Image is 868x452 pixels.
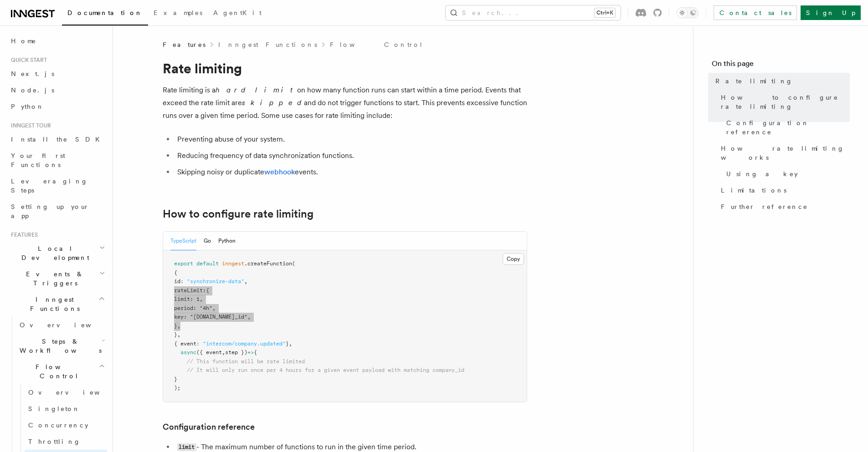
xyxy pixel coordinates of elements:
span: : [190,296,193,302]
p: Rate limiting is a on how many function runs can start within a time period. Events that exceed t... [163,84,527,122]
span: , [200,296,203,302]
a: Setting up your app [7,198,107,224]
span: export [174,260,193,267]
span: ({ event [196,349,222,356]
span: Throttling [28,438,81,445]
a: Singleton [25,401,107,417]
span: Node.js [11,86,54,94]
span: // It will only run once per 4 hours for a given event payload with matching company_id [187,367,464,373]
span: id [174,278,180,284]
span: } [174,331,177,338]
button: Events & Triggers [7,266,107,291]
span: Documentation [67,9,143,16]
span: ( [292,260,295,267]
span: "intercom/company.updated" [203,340,286,347]
span: Overview [20,321,113,329]
a: How to configure rate limiting [163,208,313,220]
a: Overview [16,317,107,333]
span: Singleton [28,405,80,412]
button: Search...Ctrl+K [446,5,621,20]
span: } [286,340,289,347]
span: "synchronize-data" [187,278,244,284]
span: Events & Triggers [7,269,99,288]
button: Steps & Workflows [16,333,107,359]
a: Documentation [62,3,148,25]
span: Flow Control [16,362,99,381]
a: Examples [148,3,208,25]
span: Inngest Functions [7,295,98,313]
span: Limitations [721,186,786,195]
span: } [174,376,177,382]
em: skipped [242,98,304,107]
a: Node.js [7,82,107,98]
button: Toggle dark mode [677,7,699,18]
span: { event [174,340,196,347]
a: webhook [264,168,295,176]
a: Flow Control [330,40,423,49]
span: { [254,349,257,356]
span: step }) [225,349,247,356]
span: Home [11,36,36,46]
span: { [174,269,177,276]
a: Python [7,98,107,115]
span: Quick start [7,56,47,64]
a: Sign Up [801,5,861,20]
em: hard limit [216,86,297,94]
span: Setting up your app [11,203,89,219]
span: ); [174,385,180,391]
span: Leveraging Steps [11,178,88,194]
span: "[DOMAIN_NAME]_id" [190,314,247,320]
a: AgentKit [208,3,267,25]
span: .createFunction [244,260,292,267]
h1: Rate limiting [163,60,527,76]
a: Throttling [25,433,107,450]
span: Overview [28,389,122,396]
button: Flow Control [16,359,107,384]
li: Preventing abuse of your system. [175,133,527,146]
code: limit [177,443,196,451]
span: , [212,305,216,311]
a: Inngest Functions [218,40,317,49]
button: Local Development [7,240,107,266]
button: Go [204,232,211,250]
span: inngest [222,260,244,267]
a: How to configure rate limiting [717,89,850,115]
span: How to configure rate limiting [721,93,850,111]
span: key [174,314,184,320]
span: async [180,349,196,356]
span: "4h" [200,305,212,311]
span: Inngest tour [7,122,51,129]
span: { [206,287,209,294]
span: 1 [196,296,200,302]
span: How rate limiting works [721,144,850,162]
a: Configuration reference [723,115,850,140]
span: } [174,323,177,329]
a: Further reference [717,198,850,215]
a: Rate limiting [712,73,850,89]
span: period [174,305,193,311]
span: , [222,349,225,356]
span: , [244,278,247,284]
span: : [196,340,200,347]
span: limit [174,296,190,302]
button: Python [218,232,236,250]
a: Contact sales [714,5,797,20]
a: Your first Functions [7,147,107,173]
span: , [247,314,251,320]
li: Skipping noisy or duplicate events. [175,166,527,178]
span: default [196,260,219,267]
a: Configuration reference [163,421,255,433]
span: : [193,305,196,311]
h4: On this page [712,58,850,73]
span: , [177,331,180,338]
span: Concurrency [28,422,88,429]
button: TypeScript [170,232,196,250]
a: Install the SDK [7,131,107,147]
kbd: Ctrl+K [595,8,615,17]
button: Copy [503,253,524,265]
span: Features [163,40,205,49]
span: : [203,287,206,294]
span: Steps & Workflows [16,337,102,355]
a: Home [7,33,107,49]
a: Next.js [7,66,107,82]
